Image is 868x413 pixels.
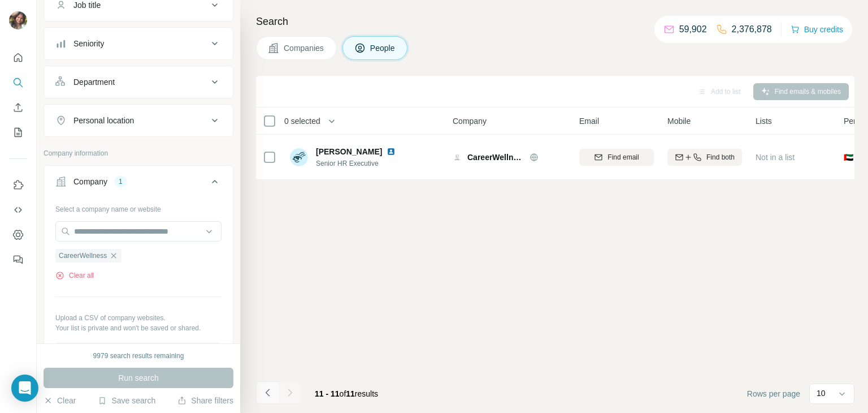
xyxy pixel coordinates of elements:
button: Seniority [44,30,233,57]
p: 2,376,878 [732,23,772,36]
button: Share filters [177,395,233,406]
p: 10 [817,388,826,399]
button: Clear [44,395,76,406]
span: Rows per page [747,388,800,399]
img: Avatar [9,11,27,29]
div: Personal location [73,115,134,126]
span: Find both [706,152,735,162]
span: Companies [284,42,325,54]
p: 59,902 [679,23,707,36]
div: Company [73,176,107,187]
button: Feedback [9,249,27,270]
button: Find email [579,149,654,166]
div: Department [73,76,115,88]
button: Find both [667,149,742,166]
button: Use Surfe on LinkedIn [9,175,27,195]
button: Dashboard [9,225,27,245]
span: Lists [756,115,772,127]
span: CareerWellness [467,152,524,163]
button: Upload a list of companies [55,342,222,363]
span: Find email [607,152,639,162]
img: Avatar [290,148,308,166]
button: Enrich CSV [9,97,27,118]
button: Buy credits [791,21,843,37]
span: 11 [346,389,355,398]
span: Senior HR Executive [316,158,400,169]
span: People [370,42,396,54]
span: 11 - 11 [315,389,340,398]
button: Use Surfe API [9,200,27,220]
span: CareerWellness [59,251,107,261]
p: Your list is private and won't be saved or shared. [55,323,222,333]
span: Company [453,115,487,127]
h4: Search [256,14,854,29]
div: 1 [114,177,127,187]
span: [PERSON_NAME] [316,146,382,157]
button: Personal location [44,107,233,134]
button: Save search [98,395,155,406]
button: Clear all [55,270,94,281]
span: of [340,389,346,398]
button: Navigate to previous page [256,381,279,404]
p: Upload a CSV of company websites. [55,313,222,323]
span: 0 selected [284,115,320,127]
button: My lists [9,122,27,143]
img: LinkedIn logo [387,147,396,156]
button: Company1 [44,168,233,200]
img: Logo of CareerWellness [453,153,462,162]
span: Mobile [667,115,691,127]
div: Seniority [73,38,104,49]
span: Email [579,115,599,127]
button: Search [9,72,27,93]
span: Not in a list [756,153,795,162]
span: results [315,389,378,398]
div: Open Intercom Messenger [11,375,38,402]
div: 9979 search results remaining [93,351,184,361]
p: Company information [44,148,233,158]
span: 🇦🇪 [844,152,853,163]
div: Select a company name or website [55,200,222,214]
button: Department [44,68,233,96]
button: Quick start [9,48,27,68]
